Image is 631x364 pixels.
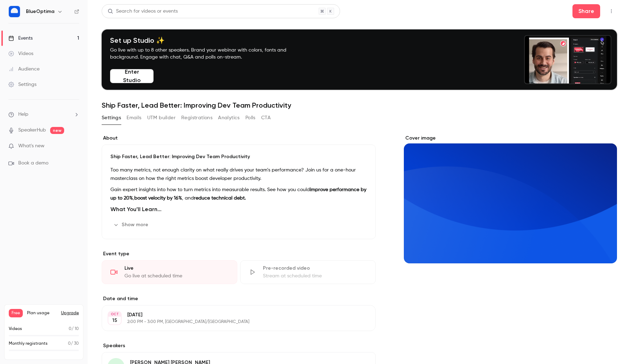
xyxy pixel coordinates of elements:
[112,317,117,324] p: 15
[102,342,376,349] label: Speakers
[102,250,376,257] p: Event type
[245,112,256,123] button: Polls
[27,310,57,316] span: Plan usage
[102,135,376,142] label: About
[102,295,376,302] label: Date and time
[261,112,271,123] button: CTA
[181,112,212,123] button: Registrations
[9,309,23,317] span: Free
[110,153,367,160] p: Ship Faster, Lead Better: Improving Dev Team Productivity
[194,196,246,201] strong: reduce technical debt.
[218,112,240,123] button: Analytics
[102,101,617,109] h1: Ship Faster, Lead Better: Improving Dev Team Productivity
[18,160,48,167] span: Book a demo
[110,186,367,202] p: Gain expert insights into how to turn metrics into measurable results. See how you could , , and
[102,260,237,284] div: LiveGo live at scheduled time
[9,326,22,332] p: Videos
[108,8,178,15] div: Search for videos or events
[18,111,28,118] span: Help
[26,8,54,15] h6: BlueOptima
[110,36,303,45] h4: Set up Studio ✨
[69,327,72,331] span: 0
[263,272,367,279] div: Stream at scheduled time
[572,4,600,18] button: Share
[404,135,617,263] section: Cover image
[147,112,176,123] button: UTM builder
[61,310,79,316] button: Upgrade
[71,143,79,149] iframe: Noticeable Trigger
[127,319,339,325] p: 2:00 PM - 3:00 PM, [GEOGRAPHIC_DATA]/[GEOGRAPHIC_DATA]
[110,166,367,183] p: Too many metrics, not enough clarity on what really drives your team’s performance? Join us for a...
[263,265,367,272] div: Pre-recorded video
[50,127,64,134] span: new
[108,312,121,317] div: OCT
[102,112,121,123] button: Settings
[127,112,141,123] button: Emails
[124,272,229,279] div: Go live at scheduled time
[8,50,33,57] div: Videos
[18,142,45,150] span: What's new
[69,326,79,332] p: / 10
[110,219,152,230] button: Show more
[8,66,40,73] div: Audience
[127,311,339,318] p: [DATE]
[8,81,36,88] div: Settings
[124,265,229,272] div: Live
[404,135,617,142] label: Cover image
[68,342,71,346] span: 0
[110,69,154,83] button: Enter Studio
[240,260,376,284] div: Pre-recorded videoStream at scheduled time
[8,111,79,118] li: help-dropdown-opener
[8,35,33,42] div: Events
[68,341,79,347] p: / 30
[110,205,367,214] h2: What You’ll Learn
[134,196,182,201] strong: boost velocity by 16%
[18,127,46,134] a: SpeakerHub
[9,341,48,347] p: Monthly registrants
[110,47,303,61] p: Go live with up to 8 other speakers. Brand your webinar with colors, fonts and background. Engage...
[9,6,20,17] img: BlueOptima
